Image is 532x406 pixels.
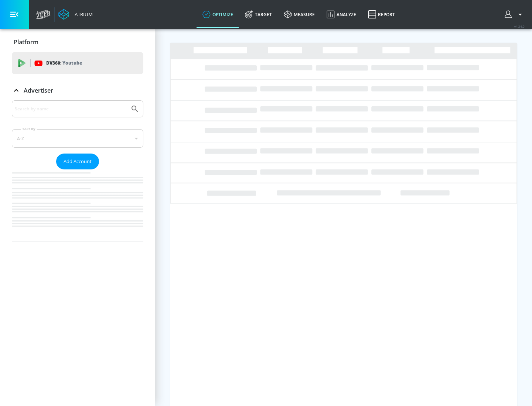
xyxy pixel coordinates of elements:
p: Youtube [62,59,82,67]
div: Advertiser [12,100,143,241]
div: DV360: Youtube [12,52,143,74]
div: A-Z [12,129,143,148]
p: DV360: [46,59,82,67]
p: Advertiser [24,86,53,94]
label: Sort By [21,127,37,131]
div: Atrium [72,11,93,18]
button: Add Account [56,154,99,169]
a: measure [278,1,321,28]
div: Platform [12,32,143,52]
a: Report [362,1,401,28]
input: Search by name [15,104,127,114]
a: Target [239,1,278,28]
div: Advertiser [12,80,143,101]
nav: list of Advertiser [12,169,143,241]
a: optimize [197,1,239,28]
a: Analyze [321,1,362,28]
span: Add Account [64,157,92,166]
a: Atrium [58,9,93,20]
span: v 4.24.0 [514,24,525,28]
p: Platform [14,38,38,46]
